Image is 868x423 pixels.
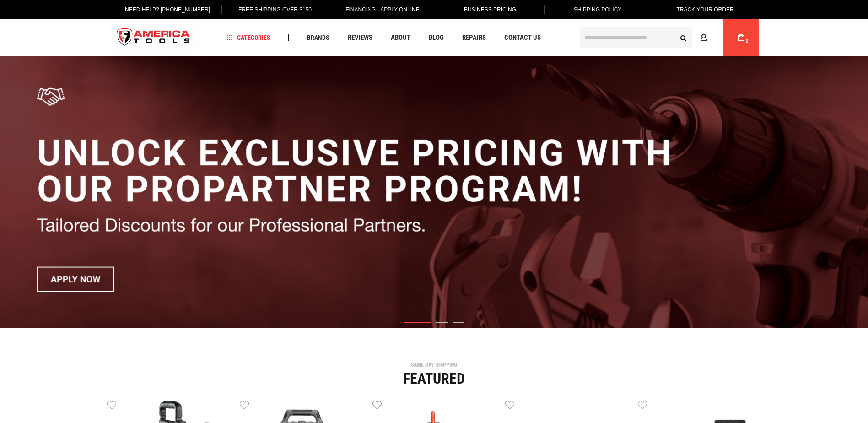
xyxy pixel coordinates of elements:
a: Categories [222,32,275,44]
span: Shipping Policy [574,6,622,13]
span: About [391,34,410,41]
span: Brands [307,34,329,41]
span: 0 [746,39,749,44]
div: SAME DAY SHIPPING [107,362,761,368]
a: Repairs [458,32,490,44]
span: Blog [429,34,444,41]
a: Brands [303,32,334,44]
span: Reviews [348,34,372,41]
span: Categories [226,34,270,41]
span: Repairs [462,34,486,41]
div: Featured [107,371,761,386]
a: store logo [109,21,198,55]
a: Contact Us [500,32,545,44]
a: About [387,32,415,44]
a: Reviews [344,32,377,44]
button: Search [675,29,692,46]
a: 0 [733,19,750,56]
img: America Tools [109,21,198,55]
span: Contact Us [504,34,541,41]
a: Blog [425,32,448,44]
